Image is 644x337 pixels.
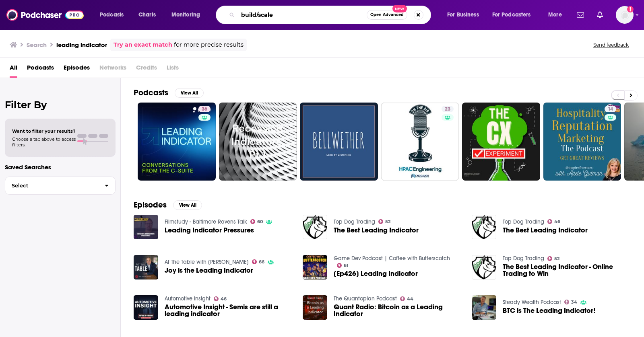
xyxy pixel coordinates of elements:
span: Select [5,183,98,188]
a: 46 [547,219,561,224]
span: 14 [608,105,613,113]
button: Show profile menu [616,6,634,24]
button: open menu [487,8,543,21]
span: New [392,5,407,12]
a: 46 [214,296,227,301]
a: Show notifications dropdown [574,8,587,22]
h3: leading indicator [56,41,107,49]
img: Automotive Insight - Semis are still a leading indicator [134,295,158,320]
img: The Best Leading Indicator [303,215,327,239]
span: For Business [447,9,479,21]
img: Joy is the Leading Indicator [134,255,158,279]
button: open menu [94,8,134,21]
a: The Best Leading Indicator [503,227,588,234]
button: Select [5,177,116,195]
a: 36 [138,103,216,181]
span: For Podcasters [492,9,531,21]
a: 52 [378,219,391,224]
button: open menu [442,8,489,21]
input: Search podcasts, credits, & more... [238,8,367,21]
button: View All [173,200,202,210]
a: Quant Radio: Bitcoin as a Leading Indicator [334,304,462,317]
img: BTC is The Leading Indicator! [472,295,496,320]
a: The Best Leading Indicator - Online Trading to Win [503,263,631,277]
a: 52 [547,256,560,261]
button: View All [175,88,204,98]
svg: Add a profile image [627,6,634,12]
a: Leading Indicator Pressures [165,227,254,234]
span: 23 [445,105,450,113]
button: open menu [166,8,211,21]
a: 23 [381,103,459,181]
span: Lists [167,61,179,78]
a: All [10,61,17,78]
a: Steady Wealth Podcast [503,299,561,306]
a: The Quantopian Podcast [334,295,397,302]
button: Send feedback [591,41,631,48]
a: 23 [442,106,454,112]
span: Charts [138,9,156,21]
a: Filmstudy - Baltimore Ravens Talk [165,218,247,225]
h2: Episodes [134,200,167,210]
a: 36 [198,106,211,112]
a: 14 [543,103,621,181]
a: Try an exact match [114,40,172,49]
a: Automotive Insight - Semis are still a leading indicator [165,304,293,317]
a: BTC is The Leading Indicator! [503,307,595,314]
img: The Best Leading Indicator - Online Trading to Win [472,255,496,279]
a: EpisodesView All [134,200,202,210]
a: At The Table with Patrick Lencioni [165,259,249,265]
span: 34 [571,300,577,304]
a: The Best Leading Indicator [334,227,419,234]
span: for more precise results [174,40,244,49]
img: Quant Radio: Bitcoin as a Leading Indicator [303,295,327,320]
button: open menu [543,8,572,21]
a: Podchaser - Follow, Share and Rate Podcasts [6,7,84,23]
span: 61 [344,264,348,267]
img: User Profile [616,6,634,24]
span: More [548,9,562,21]
p: Saved Searches [5,163,116,171]
a: Charts [133,8,161,21]
a: 66 [252,259,265,264]
a: 61 [337,263,349,268]
span: Logged in as jacruz [616,6,634,24]
a: [Ep426] Leading Indicator [334,270,418,277]
a: PodcastsView All [134,88,204,98]
img: [Ep426] Leading Indicator [303,255,327,279]
span: Choose a tab above to access filters. [12,136,76,148]
span: 52 [554,257,559,261]
span: Open Advanced [370,13,404,17]
a: Episodes [64,61,90,78]
span: Want to filter your results? [12,128,76,134]
a: 44 [400,296,414,301]
span: 36 [202,105,207,113]
a: 14 [605,106,616,112]
a: Show notifications dropdown [594,8,606,22]
span: 46 [554,220,560,224]
a: Top Dog Trading [503,255,544,262]
span: 46 [221,297,227,301]
a: Joy is the Leading Indicator [165,267,253,274]
div: Search podcasts, credits, & more... [223,6,439,24]
span: 66 [259,260,264,264]
h2: Podcasts [134,88,168,98]
h2: Filter By [5,99,116,111]
a: Leading Indicator Pressures [134,215,158,239]
a: Podcasts [27,61,54,78]
span: 44 [407,297,413,301]
span: Networks [99,61,126,78]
